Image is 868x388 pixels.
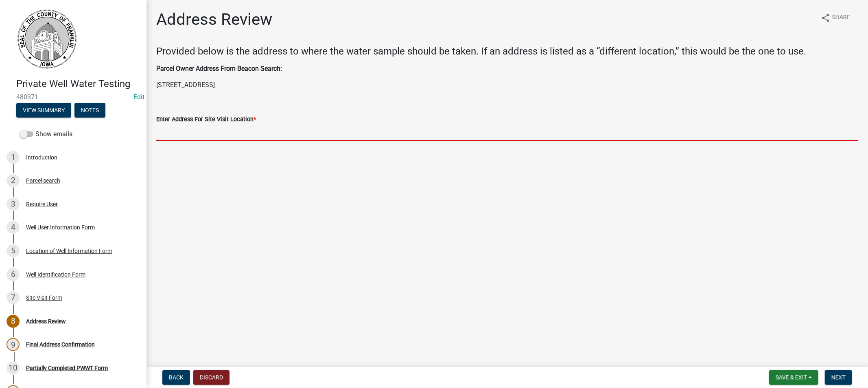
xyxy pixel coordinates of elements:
[133,93,144,101] a: Edit
[16,107,71,114] wm-modal-confirm: Summary
[7,291,20,304] div: 7
[26,248,112,254] div: Location of Well Information Form
[7,174,20,187] div: 2
[7,268,20,281] div: 6
[831,374,846,381] span: Next
[7,221,20,234] div: 4
[20,129,72,139] label: Show emails
[16,9,77,70] img: Franklin County, Iowa
[74,107,105,114] wm-modal-confirm: Notes
[156,46,858,57] h4: Provided below is the address to where the water sample should be taken. If an address is listed ...
[74,103,105,118] button: Notes
[825,370,852,385] button: Next
[769,370,818,385] button: Save & Exit
[16,93,130,101] span: 480371
[26,225,95,230] div: Well User Information Form
[16,103,71,118] button: View Summary
[7,338,20,351] div: 9
[7,315,20,328] div: 8
[156,10,272,29] h1: Address Review
[7,244,20,257] div: 5
[133,93,144,101] wm-modal-confirm: Edit Application Number
[776,374,807,381] span: Save & Exit
[832,13,850,23] span: Share
[156,65,282,72] strong: Parcel Owner Address From Beacon Search:
[26,342,95,347] div: Final Address Confirmation
[26,365,108,371] div: Partially Completed PWWT Form
[814,10,857,26] button: shareShare
[26,295,62,301] div: Site Visit Form
[7,198,20,211] div: 3
[162,370,190,385] button: Back
[26,201,58,207] div: Require User
[7,362,20,375] div: 10
[156,80,858,90] p: [STREET_ADDRESS]
[26,155,57,160] div: Introduction
[821,13,831,23] i: share
[7,151,20,164] div: 1
[26,178,60,183] div: Parcel search
[156,117,256,122] label: Enter Address For Site Visit Location
[26,272,85,277] div: Well Identification Form
[16,78,140,90] h4: Private Well Water Testing
[26,318,66,324] div: Address Review
[169,374,184,381] span: Back
[193,370,230,385] button: Discard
